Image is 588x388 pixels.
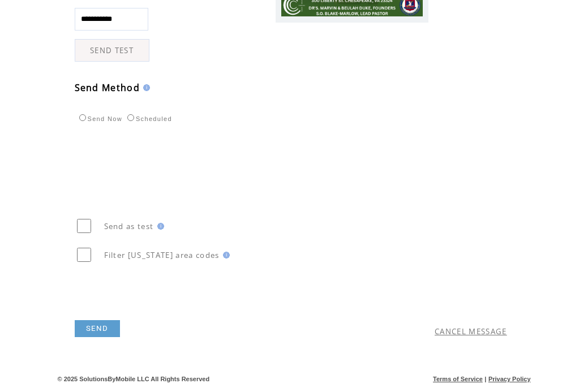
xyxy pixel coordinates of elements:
span: Send as test [104,221,154,231]
a: CANCEL MESSAGE [435,326,507,337]
a: SEND TEST [75,39,149,62]
input: Scheduled [127,114,134,121]
span: | [484,376,486,382]
img: help.gif [154,223,164,230]
a: SEND [75,320,120,337]
a: Terms of Service [433,376,483,382]
a: Privacy Policy [488,376,531,382]
img: help.gif [140,84,150,91]
img: help.gif [220,252,230,258]
input: Send Now [79,114,86,121]
label: Send Now [76,115,122,122]
span: © 2025 SolutionsByMobile LLC All Rights Reserved [58,376,210,382]
label: Scheduled [125,115,172,122]
span: Send Method [75,81,140,94]
span: Filter [US_STATE] area codes [104,250,220,260]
